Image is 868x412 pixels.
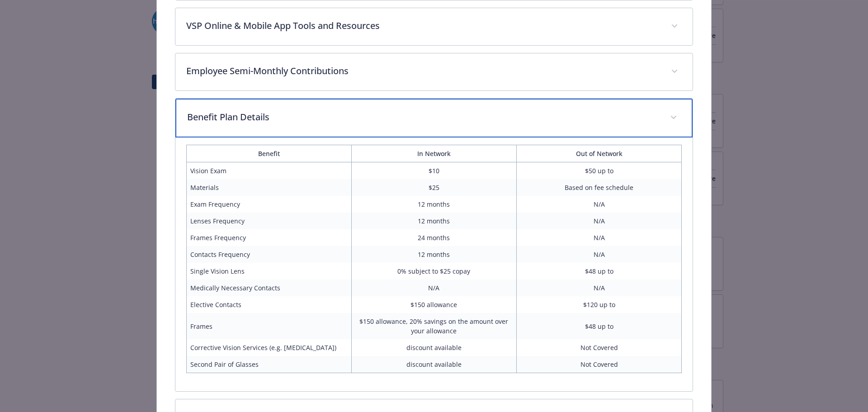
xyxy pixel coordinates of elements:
div: VSP Online & Mobile App Tools and Resources [175,8,693,45]
td: Corrective Vision Services (e.g. [MEDICAL_DATA]) [186,339,351,356]
td: Frames Frequency [186,229,351,246]
div: Benefit Plan Details [175,137,693,391]
td: Contacts Frequency [186,246,351,263]
th: Benefit [186,145,351,162]
td: $48 up to [517,313,682,339]
td: 12 months [351,246,516,263]
td: N/A [517,279,682,296]
td: $10 [351,162,516,180]
td: $150 allowance [351,296,516,313]
td: 12 months [351,213,516,229]
td: Exam Frequency [186,196,351,213]
td: N/A [517,229,682,246]
td: Elective Contacts [186,296,351,313]
td: N/A [517,246,682,263]
td: 24 months [351,229,516,246]
td: N/A [517,213,682,229]
div: Benefit Plan Details [175,99,693,137]
td: $150 allowance, 20% savings on the amount over your allowance [351,313,516,339]
td: $48 up to [517,263,682,279]
td: Medically Necessary Contacts [186,279,351,296]
td: Not Covered [517,339,682,356]
div: Employee Semi-Monthly Contributions [175,53,693,90]
td: Based on fee schedule [517,179,682,196]
td: Frames [186,313,351,339]
td: N/A [351,279,516,296]
td: $25 [351,179,516,196]
td: Materials [186,179,351,196]
th: In Network [351,145,516,162]
td: Vision Exam [186,162,351,180]
td: 12 months [351,196,516,213]
td: discount available [351,356,516,373]
td: $120 up to [517,296,682,313]
td: Second Pair of Glasses [186,356,351,373]
td: N/A [517,196,682,213]
p: Benefit Plan Details [187,110,660,124]
td: Not Covered [517,356,682,373]
td: discount available [351,339,516,356]
td: $50 up to [517,162,682,180]
td: Lenses Frequency [186,213,351,229]
p: VSP Online & Mobile App Tools and Resources [186,19,660,33]
th: Out of Network [517,145,682,162]
td: 0% subject to $25 copay [351,263,516,279]
td: Single Vision Lens [186,263,351,279]
p: Employee Semi-Monthly Contributions [186,64,660,78]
